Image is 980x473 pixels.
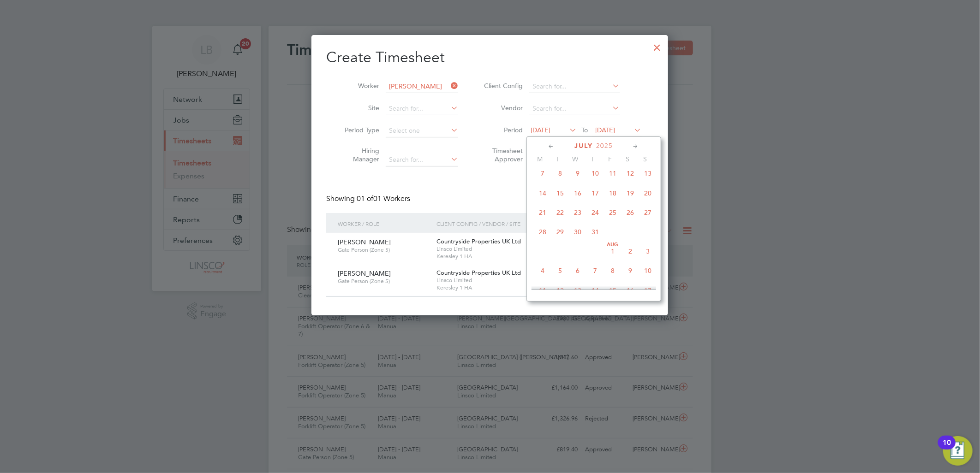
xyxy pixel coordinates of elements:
span: 15 [604,282,621,299]
span: 30 [569,223,586,241]
span: 01 of [357,194,373,203]
span: 3 [639,242,657,260]
label: Timesheet Approver [481,147,523,163]
input: Search for... [386,102,458,115]
span: 14 [534,184,551,202]
span: Keresley 1 HA [436,253,580,260]
label: Client Config [481,82,523,90]
span: 20 [639,184,657,202]
span: Linsco Limited [436,277,580,284]
span: Countryside Properties UK Ltd [436,269,521,277]
span: 17 [639,282,657,299]
span: 01 Workers [357,194,410,203]
input: Search for... [529,102,620,115]
span: 29 [551,223,569,241]
span: 8 [551,165,569,182]
span: T [549,155,567,163]
span: S [637,155,654,163]
span: Gate Person (Zone 5) [338,246,430,254]
span: 13 [569,282,586,299]
label: Period Type [338,126,379,134]
span: 16 [621,282,639,299]
span: 12 [551,282,569,299]
label: Worker [338,82,379,90]
span: 2 [621,242,639,260]
div: Client Config / Vendor / Site [434,213,582,234]
span: 27 [639,204,657,221]
span: 16 [569,184,586,202]
span: 28 [534,223,551,241]
span: 22 [551,204,569,221]
span: 5 [551,262,569,279]
span: 11 [534,282,551,299]
label: Period [481,126,523,134]
span: S [619,155,637,163]
h2: Create Timesheet [326,48,653,67]
span: 7 [534,165,551,182]
span: 6 [569,262,586,279]
span: [PERSON_NAME] [338,238,391,246]
span: [DATE] [596,126,615,134]
span: 21 [534,204,551,221]
span: 25 [604,204,621,221]
span: 23 [569,204,586,221]
span: [DATE] [531,126,550,134]
span: T [584,155,602,163]
span: Countryside Properties UK Ltd [436,237,521,245]
span: F [602,155,619,163]
span: 13 [639,165,657,182]
div: Showing [326,194,412,204]
span: Gate Person (Zone 5) [338,278,430,285]
span: 4 [534,262,551,279]
span: [PERSON_NAME] [338,269,391,278]
span: 11 [604,165,621,182]
span: 24 [586,204,604,221]
input: Select one [386,124,458,137]
span: 31 [586,223,604,241]
span: 15 [551,184,569,202]
label: Hiring Manager [338,147,379,163]
span: To [579,124,591,136]
span: Linsco Limited [436,245,580,253]
input: Search for... [386,154,458,166]
button: Open Resource Center, 10 new notifications [943,436,973,466]
div: Worker / Role [335,213,434,234]
span: 8 [604,262,621,279]
span: 17 [586,184,604,202]
label: Vendor [481,104,523,112]
span: 9 [569,165,586,182]
span: 26 [621,204,639,221]
span: 1 [604,242,621,260]
div: 10 [943,443,951,455]
input: Search for... [386,80,458,93]
span: M [532,155,549,163]
span: July [574,142,593,150]
span: 14 [586,282,604,299]
span: 19 [621,184,639,202]
span: 7 [586,262,604,279]
span: 10 [586,165,604,182]
span: W [567,155,584,163]
span: Aug [604,242,621,247]
label: Site [338,104,379,112]
span: 10 [639,262,657,279]
input: Search for... [529,80,620,93]
span: 18 [604,184,621,202]
span: Keresley 1 HA [436,284,580,291]
span: 9 [621,262,639,279]
span: 12 [621,165,639,182]
span: 2025 [596,142,613,150]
